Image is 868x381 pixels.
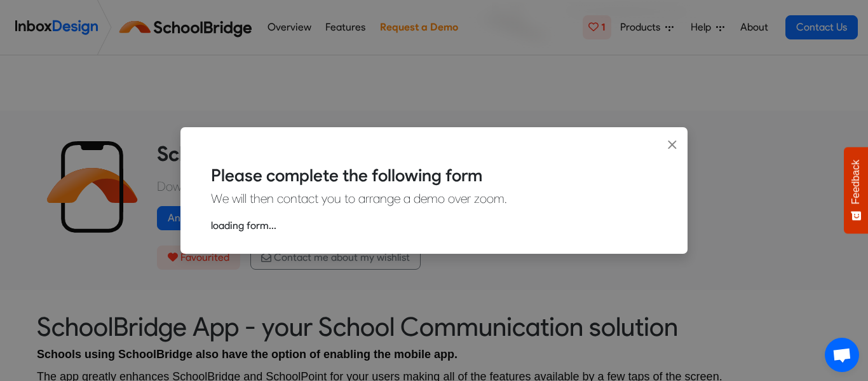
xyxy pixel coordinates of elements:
button: Feedback - Show survey [844,147,868,233]
p: loading form... [211,218,657,233]
h4: Please complete the following form [211,163,657,188]
span: Feedback [850,160,862,204]
button: Close [657,127,688,163]
a: Open chat [825,338,859,372]
p: We will then contact you to arrange a demo over zoom. [211,189,657,208]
